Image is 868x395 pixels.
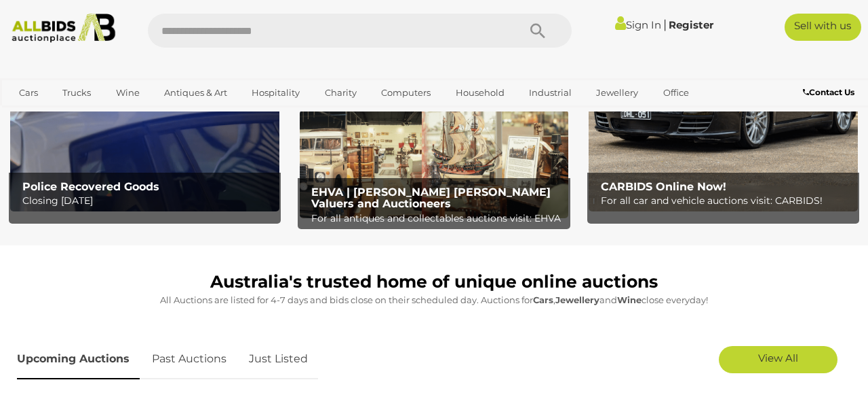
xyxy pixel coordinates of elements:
[520,82,580,104] a: Industrial
[316,82,366,104] a: Charity
[601,180,726,193] b: CARBIDS Online Now!
[555,294,599,305] strong: Jewellery
[22,192,274,209] p: Closing [DATE]
[785,14,861,41] a: Sell with us
[107,82,149,104] a: Wine
[17,292,851,308] p: All Auctions are listed for 4-7 days and bids close on their scheduled day. Auctions for , and cl...
[54,82,100,104] a: Trucks
[10,82,47,104] a: Cars
[22,180,159,193] b: Police Recovered Goods
[654,82,698,104] a: Office
[243,82,309,104] a: Hospitality
[6,14,121,43] img: Allbids.com.au
[617,294,642,305] strong: Wine
[533,294,553,305] strong: Cars
[803,85,858,100] a: Contact Us
[447,82,513,104] a: Household
[62,104,176,126] a: [GEOGRAPHIC_DATA]
[601,192,852,209] p: For all car and vehicle auctions visit: CARBIDS!
[615,18,661,31] a: Sign In
[311,186,551,211] b: EHVA | [PERSON_NAME] [PERSON_NAME] Valuers and Auctioneers
[17,339,140,379] a: Upcoming Auctions
[142,339,237,379] a: Past Auctions
[311,210,563,227] p: For all antiques and collectables auctions visit: EHVA
[17,273,851,292] h1: Australia's trusted home of unique online auctions
[504,14,572,48] button: Search
[669,18,713,31] a: Register
[155,82,236,104] a: Antiques & Art
[10,104,56,126] a: Sports
[587,82,647,104] a: Jewellery
[719,346,837,373] a: View All
[300,110,569,218] a: EHVA | Evans Hastings Valuers and Auctioneers EHVA | [PERSON_NAME] [PERSON_NAME] Valuers and Auct...
[239,339,318,379] a: Just Listed
[803,87,854,97] b: Contact Us
[372,82,439,104] a: Computers
[300,110,569,218] img: EHVA | Evans Hastings Valuers and Auctioneers
[663,17,667,32] span: |
[758,351,798,364] span: View All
